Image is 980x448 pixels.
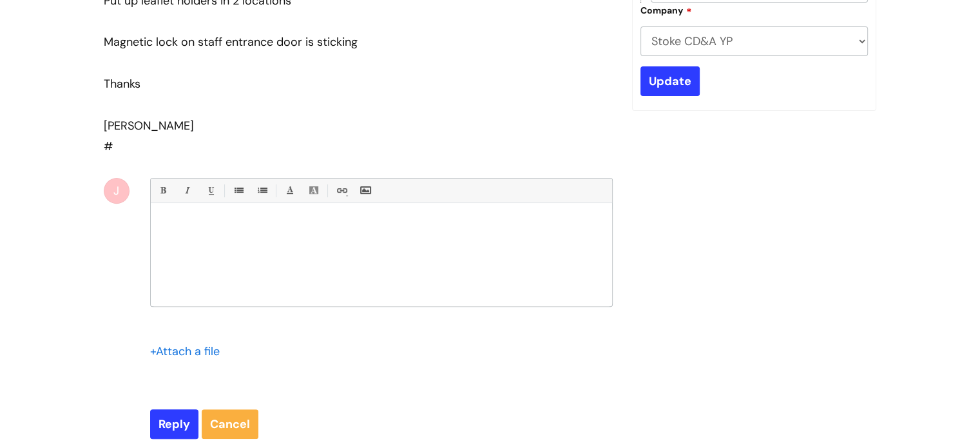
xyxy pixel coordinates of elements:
[254,182,270,199] a: 1. Ordered List (Ctrl-Shift-8)
[104,178,130,204] div: J
[305,182,322,199] a: Back Color
[282,182,298,199] a: Font Color
[230,182,246,199] a: • Unordered List (Ctrl-Shift-7)
[104,115,613,136] div: [PERSON_NAME]
[150,409,198,439] input: Reply
[333,182,349,199] a: Link
[150,341,227,362] div: Attach a file
[155,182,171,199] a: Bold (Ctrl-B)
[640,66,700,96] input: Update
[202,182,218,199] a: Underline(Ctrl-U)
[178,182,195,199] a: Italic (Ctrl-I)
[202,409,258,439] a: Cancel
[357,182,373,199] a: Insert Image...
[104,32,613,52] div: Magnetic lock on staff entrance door is sticking
[640,3,692,16] label: Company
[104,73,613,94] div: Thanks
